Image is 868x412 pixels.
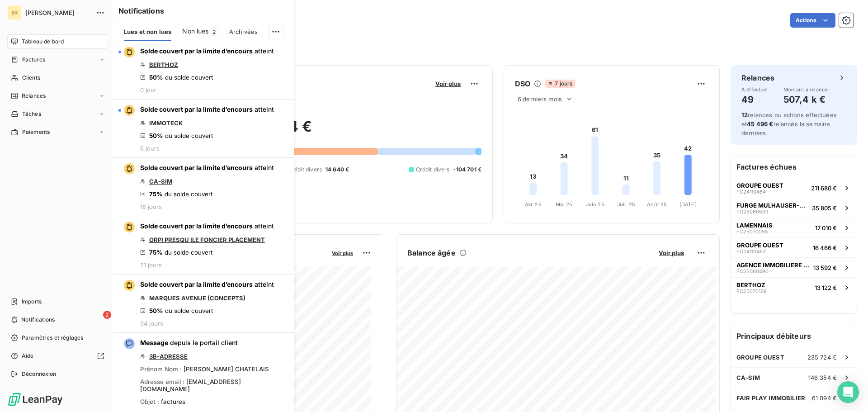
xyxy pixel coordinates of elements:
span: 12 [741,111,748,118]
span: Voir plus [332,250,353,256]
span: GROUPE OUEST [736,354,784,361]
button: LAMENNAISFC2507005517 010 € [731,218,857,237]
span: À effectuer [741,87,769,92]
span: Clients [22,74,40,82]
div: Prénom Nom : [140,365,269,373]
span: GROUPE OUEST [736,182,783,189]
span: 2 [103,311,111,319]
span: 146 354 € [808,374,837,381]
span: Archivées [229,28,258,35]
button: AGENCE IMMOBILIERE DES 3 ROISFC2506049013 592 € [731,257,857,277]
button: Voir plus [329,249,356,257]
button: GROUPE OUESTFC2411046316 466 € [731,237,857,257]
span: 21 jours [140,261,162,269]
span: 50% [149,132,163,139]
div: SR [7,5,22,20]
a: Aide [7,349,108,363]
span: FC24110463 [736,249,766,254]
span: Tableau de bord [22,38,64,46]
span: FAIR PLAY IMMOBILIER [736,394,805,402]
span: depuis le portail client [140,338,238,347]
span: FC25060490 [736,269,769,274]
tspan: Mai 25 [556,201,572,208]
span: Notifications [21,316,55,324]
span: [PERSON_NAME] [25,9,90,16]
button: BERTHOZFC2507012913 122 € [731,277,857,297]
span: AGENCE IMMOBILIERE DES 3 ROIS [736,261,810,269]
a: MARQUES AVENUE (CONCEPTS) [149,294,245,302]
span: atteint [255,280,274,288]
span: 13 592 € [813,264,837,271]
span: atteint [255,222,274,230]
span: atteint [255,47,274,55]
span: FC25070129 [736,289,767,294]
span: 50% [149,307,163,314]
span: BERTHOZ [736,281,765,289]
a: IMMOTECK [149,119,183,127]
button: Solde couvert par la limite d’encours atteintIMMOTECK50% du solde couvert6 jours [113,99,294,158]
span: Voir plus [435,80,461,87]
h4: 507,4 k € [783,92,830,107]
h6: Notifications [118,5,288,16]
span: 75% [149,249,163,256]
span: 17 010 € [815,224,837,232]
span: 0 jour [140,86,156,94]
span: du solde couvert [165,249,212,256]
span: [EMAIL_ADDRESS][DOMAIN_NAME] [140,378,241,393]
span: Aide [22,352,34,360]
button: Actions [790,13,835,28]
span: Crédit divers [416,166,450,174]
span: Relances [22,92,46,100]
tspan: Juil. 25 [617,201,635,208]
span: 7 jours [545,80,575,88]
button: FURGE MULHAUSER-MSGFC2506050335 805 € [731,198,857,218]
span: 61 094 € [812,394,837,402]
span: 75% [149,190,163,198]
span: Solde couvert par la limite d’encours [140,222,253,230]
span: 18 jours [140,203,162,210]
span: 14 640 € [325,166,349,174]
h4: 49 [741,92,769,107]
span: Montant à relancer [783,87,830,92]
span: Solde couvert par la limite d’encours [140,164,253,171]
tspan: [DATE] [679,201,697,208]
span: 16 466 € [813,244,837,251]
button: Solde couvert par la limite d’encours atteintCA-SIM75% du solde couvert18 jours [113,158,294,216]
button: Solde couvert par la limite d’encours atteintBERTHOZ50% du solde couvert0 jour [113,41,294,99]
span: Paiements [22,128,50,136]
span: 6 jours [140,145,160,152]
span: Déconnexion [22,370,57,378]
span: du solde couvert [165,307,213,314]
span: -104 701 € [453,166,481,174]
span: Débit divers [290,166,322,174]
span: FC25060503 [736,209,769,214]
span: LAMENNAIS [736,222,773,229]
span: du solde couvert [165,132,213,139]
span: relances ou actions effectuées et relancés la semaine dernière. [741,111,837,137]
h6: Balance âgée [407,247,456,258]
span: 13 122 € [815,284,837,291]
div: Objet : [140,398,185,405]
a: BERTHOZ [149,61,178,68]
span: Message [140,339,168,346]
span: 45 496 € [747,120,773,128]
span: CA-SIM [736,374,760,381]
h6: Relances [741,72,774,83]
button: Voir plus [656,249,687,257]
span: Solde couvert par la limite d’encours [140,105,253,113]
span: 6 derniers mois [518,95,562,103]
button: Solde couvert par la limite d’encours atteintORPI PRESQU ILE FONCIER PLACEMENT75% du solde couver... [113,216,294,275]
span: 235 724 € [807,354,837,361]
button: Voir plus [433,80,463,88]
span: 35 805 € [812,204,837,212]
span: FURGE MULHAUSER-MSG [736,202,808,209]
tspan: Juin 25 [586,201,604,208]
span: Voir plus [659,249,684,256]
span: [PERSON_NAME] CHATELAIS [184,365,269,373]
span: atteint [255,164,274,171]
tspan: Août 25 [647,201,667,208]
h6: Factures échues [731,156,857,178]
span: 50% [149,74,163,81]
div: Open Intercom Messenger [837,381,859,403]
span: Solde couvert par la limite d’encours [140,280,253,288]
